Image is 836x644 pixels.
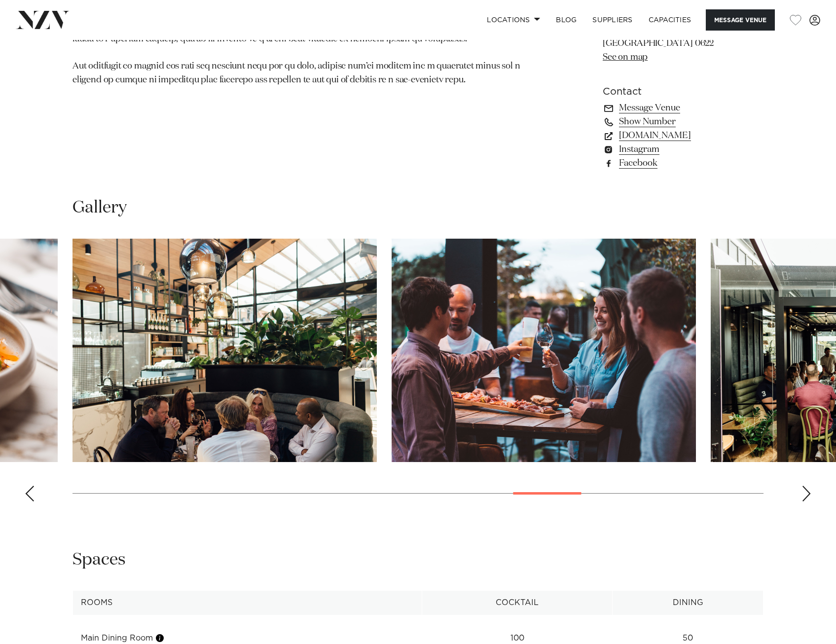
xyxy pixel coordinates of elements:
swiper-slide: 16 / 22 [392,239,696,462]
a: Facebook [603,156,763,170]
h2: Spaces [73,549,126,571]
th: Dining [613,591,763,615]
button: Message Venue [706,9,775,31]
a: Capacities [641,9,699,31]
img: nzv-logo.png [16,11,70,29]
h2: Gallery [73,197,127,219]
th: Rooms [73,591,422,615]
a: Locations [479,9,548,31]
a: SUPPLIERS [584,9,640,31]
a: Show Number [603,115,763,129]
a: See on map [603,53,648,62]
th: Cocktail [422,591,613,615]
swiper-slide: 15 / 22 [73,239,377,462]
a: Instagram [603,143,763,156]
a: BLOG [548,9,584,31]
a: Message Venue [603,101,763,115]
a: [DOMAIN_NAME] [603,129,763,143]
h6: Contact [603,84,763,99]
